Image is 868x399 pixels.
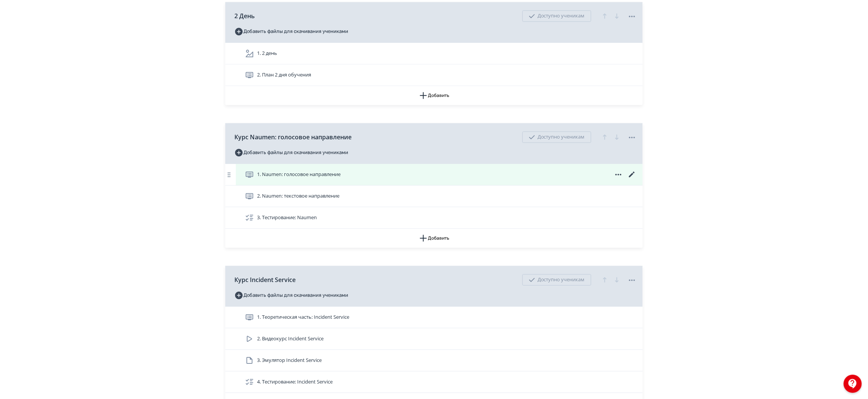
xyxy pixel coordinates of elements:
[234,147,348,159] button: Добавить файлы для скачивания учениками
[225,207,643,229] div: 3. Тестирование: Naumen
[225,86,643,105] button: Добавить
[522,131,591,143] div: Доступно ученикам
[225,371,643,393] div: 4. Тестирование: Incident Service
[225,64,643,86] div: 2. План 2 дня обучения
[257,313,349,321] span: 1. Теоретическая часть: Incident Service
[257,50,277,57] span: 1. 2 день
[225,43,643,64] div: 1. 2 день
[257,171,341,178] span: 1. Naumen: голосовое направление
[257,357,322,364] span: 3. Эмулятор Incident Service
[225,185,643,207] div: 2. Naumen: текстовое направление
[225,164,643,185] div: 1. Naumen: голосовое направление
[257,214,317,221] span: 3. Тестирование: Naumen
[234,25,348,37] button: Добавить файлы для скачивания учениками
[234,11,255,20] span: 2 День
[257,71,311,79] span: 2. План 2 дня обучения
[225,307,643,328] div: 1. Теоретическая часть: Incident Service
[234,289,348,301] button: Добавить файлы для скачивания учениками
[225,350,643,371] div: 3. Эмулятор Incident Service
[234,132,352,142] span: Курс Naumen: голосовое направление
[257,192,339,200] span: 2. Naumen: текстовое направление
[234,275,296,284] span: Курс Incident Service
[522,274,591,285] div: Доступно ученикам
[225,229,643,248] button: Добавить
[522,10,591,22] div: Доступно ученикам
[257,378,333,386] span: 4. Тестирование: Incident Service
[257,335,324,343] span: 2. Видеокурс Incident Service
[225,328,643,350] div: 2. Видеокурс Incident Service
